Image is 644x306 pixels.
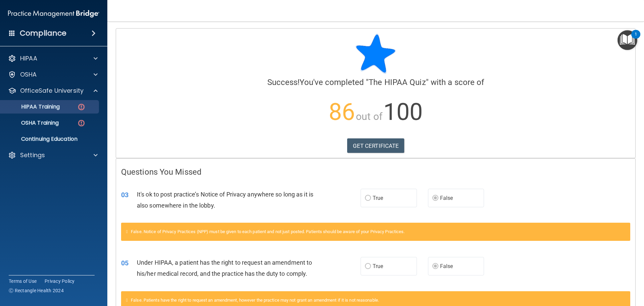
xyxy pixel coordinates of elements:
span: False [440,195,453,201]
p: OSHA Training [4,120,59,126]
input: False [432,264,438,269]
span: False. Patients have the right to request an amendment, however the practice may not grant an ame... [131,298,379,303]
h4: Compliance [20,29,66,38]
a: HIPAA [8,54,98,62]
input: False [432,196,438,201]
a: Settings [8,151,98,159]
span: It's ok to post practice’s Notice of Privacy anywhere so long as it is also somewhere in the lobby. [137,191,313,209]
p: Settings [20,151,45,159]
img: danger-circle.6113f641.png [77,119,86,127]
a: Terms of Use [9,278,37,285]
h4: You've completed " " with a score of [121,78,630,87]
span: The HIPAA Quiz [369,78,426,87]
a: Privacy Policy [45,278,75,285]
input: True [365,196,371,201]
p: Continuing Education [4,136,96,142]
span: 05 [121,259,128,267]
span: True [373,195,383,201]
p: OfficeSafe University [20,87,84,95]
h4: Questions You Missed [121,168,630,176]
div: 1 [635,34,637,43]
span: True [373,263,383,269]
span: Ⓒ Rectangle Health 2024 [9,287,64,294]
p: OSHA [20,71,37,79]
img: PMB logo [8,7,99,20]
span: 100 [383,98,423,126]
input: True [365,264,371,269]
a: OSHA [8,71,98,79]
span: Success! [267,78,300,87]
span: 86 [329,98,355,126]
p: HIPAA [20,54,37,62]
span: Under HIPAA, a patient has the right to request an amendment to his/her medical record, and the p... [137,259,312,277]
button: Open Resource Center, 1 new notification [618,30,637,50]
a: GET CERTIFICATE [347,138,405,153]
span: 03 [121,191,128,199]
span: False [440,263,453,269]
a: OfficeSafe University [8,87,98,95]
span: out of [356,111,382,122]
img: danger-circle.6113f641.png [77,103,86,111]
p: HIPAA Training [4,103,60,110]
span: False. Notice of Privacy Practices (NPP) must be given to each patient and not just posted. Patie... [131,229,405,234]
img: blue-star-rounded.9d042014.png [356,34,396,74]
